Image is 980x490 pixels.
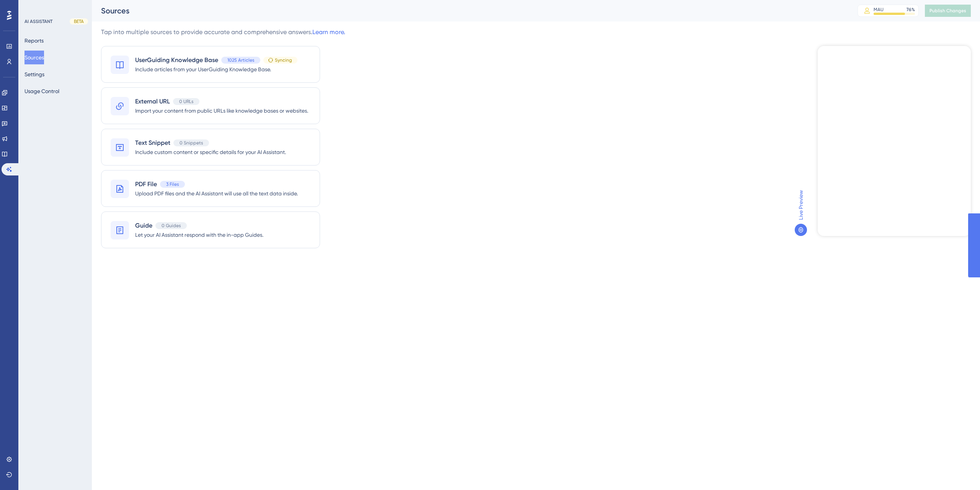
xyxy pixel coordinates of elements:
span: Text Snippet [135,138,170,147]
button: Publish Changes [925,5,971,17]
a: Learn more. [312,28,345,36]
span: UserGuiding Knowledge Base [135,56,218,65]
span: 3 Files [166,181,179,187]
span: PDF File [135,180,157,189]
span: Guide [135,221,152,230]
span: 1025 Articles [227,57,254,63]
span: Import your content from public URLs like knowledge bases or websites. [135,106,308,115]
span: External URL [135,97,170,106]
div: MAU [874,7,884,13]
div: 76 % [906,7,915,13]
iframe: UserGuiding AI Assistant [818,46,971,236]
div: Tap into multiple sources to provide accurate and comprehensive answers. [101,28,345,37]
span: Publish Changes [929,8,966,14]
span: Upload PDF files and the AI Assistant will use all the text data inside. [135,189,298,198]
button: Reports [24,34,44,48]
button: Usage Control [24,84,59,98]
span: Syncing [275,57,292,63]
span: Live Preview [796,190,805,220]
iframe: UserGuiding AI Assistant Launcher [948,460,971,483]
div: AI ASSISTANT [24,18,52,25]
button: Settings [24,67,44,81]
span: 0 URLs [179,98,193,105]
span: 0 Guides [162,223,181,229]
span: Include custom content or specific details for your AI Assistant. [135,147,286,157]
span: Include articles from your UserGuiding Knowledge Base. [135,65,297,74]
div: Sources [101,5,838,16]
span: Let your AI Assistant respond with the in-app Guides. [135,230,263,239]
button: Sources [24,51,44,64]
span: 0 Snippets [180,140,203,146]
div: BETA [70,18,88,25]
